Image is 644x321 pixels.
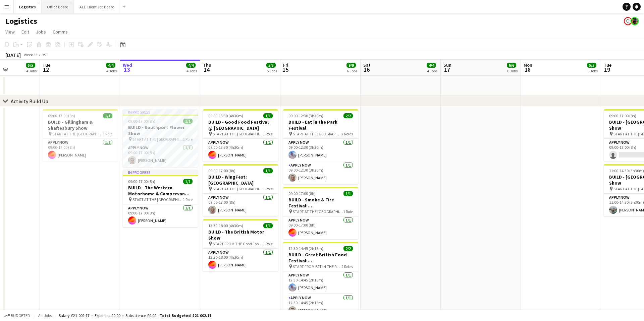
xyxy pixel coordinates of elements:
[443,62,451,68] span: Sun
[283,187,358,239] app-job-card: 09:00-17:00 (8h)1/1BUILD - Smoke & Fire Festival: [GEOGRAPHIC_DATA] START AT THE [GEOGRAPHIC_DATA...
[123,62,132,68] span: Wed
[288,191,316,196] span: 09:00-17:00 (8h)
[5,29,15,35] span: View
[183,179,193,184] span: 1/1
[26,63,35,68] span: 5/5
[203,249,278,271] app-card-role: APPLY NOW1/113:30-18:00 (4h30m)[PERSON_NAME]
[347,68,357,73] div: 6 Jobs
[21,29,29,35] span: Edit
[5,52,21,58] div: [DATE]
[50,27,70,36] a: Comms
[160,313,211,318] span: Total Budgeted £21 002.17
[203,219,278,271] app-job-card: 13:30-18:00 (4h30m)1/1BUILD - The British Motor Show START FROM THE Good Food Festival @ [GEOGRAP...
[283,119,358,131] h3: BUILD - Eat in the Park Festival
[293,264,341,269] span: START FROM EAT IN THE PARK FESTIVAL
[603,66,611,73] span: 19
[343,113,353,118] span: 2/2
[33,27,49,36] a: Jobs
[283,139,358,162] app-card-role: APPLY NOW1/109:00-12:30 (3h30m)[PERSON_NAME]
[202,66,211,73] span: 14
[442,66,451,73] span: 17
[507,63,516,68] span: 6/6
[3,27,17,36] a: View
[53,29,68,35] span: Comms
[203,164,278,216] app-job-card: 09:00-17:00 (8h)1/1BUILD - WingFest: [GEOGRAPHIC_DATA] START AT THE [GEOGRAPHIC_DATA]1 RoleAPPLY ...
[263,113,273,118] span: 1/1
[213,186,263,191] span: START AT THE [GEOGRAPHIC_DATA]
[43,119,118,131] h3: BUILD - Gillingham & Shaftesbury Show
[283,216,358,239] app-card-role: APPLY NOW1/109:00-17:00 (8h)[PERSON_NAME]
[19,27,32,36] a: Edit
[122,66,132,73] span: 13
[267,68,277,73] div: 5 Jobs
[48,113,75,118] span: 09:00-17:00 (8h)
[203,229,278,241] h3: BUILD - The British Motor Show
[132,137,183,142] span: START AT THE [GEOGRAPHIC_DATA]
[123,170,198,175] div: In progress
[609,113,636,118] span: 09:00-17:00 (8h)
[123,144,198,167] app-card-role: APPLY NOW1/109:00-17:00 (8h)[PERSON_NAME]
[183,119,193,124] span: 1/1
[283,242,358,317] app-job-card: 12:30-14:45 (2h15m)2/2BUILD - Great British Food Festival: [GEOGRAPHIC_DATA][PERSON_NAME] START F...
[208,168,235,173] span: 09:00-17:00 (8h)
[123,170,198,227] app-job-card: In progress09:00-17:00 (8h)1/1BUILD - The Western Motorhome & Campervan Show START AT THE [GEOGRA...
[283,252,358,264] h3: BUILD - Great British Food Festival: [GEOGRAPHIC_DATA][PERSON_NAME]
[186,68,197,73] div: 4 Jobs
[123,109,198,167] div: In progress09:00-17:00 (8h)1/1BUILD - Southport Flower Show START AT THE [GEOGRAPHIC_DATA]1 RoleA...
[283,271,358,294] app-card-role: APPLY NOW1/112:30-14:45 (2h15m)[PERSON_NAME]
[293,209,343,214] span: START AT THE [GEOGRAPHIC_DATA]
[507,68,518,73] div: 6 Jobs
[624,17,632,25] app-user-avatar: Julie Renhard Gray
[203,194,278,216] app-card-role: APPLY NOW1/109:00-17:00 (8h)[PERSON_NAME]
[42,66,50,73] span: 12
[283,294,358,317] app-card-role: APPLY NOW1/112:30-14:45 (2h15m)[PERSON_NAME]
[11,98,48,105] div: Activity Build Up
[103,131,112,136] span: 1 Role
[52,131,103,136] span: START AT THE [GEOGRAPHIC_DATA]
[283,109,358,184] app-job-card: 09:00-12:30 (3h30m)2/2BUILD - Eat in the Park Festival START AT THE [GEOGRAPHIC_DATA]2 RolesAPPLY...
[213,241,263,246] span: START FROM THE Good Food Festival @ [GEOGRAPHIC_DATA]
[427,63,436,68] span: 4/4
[43,62,50,68] span: Tue
[524,62,532,68] span: Mon
[42,0,74,13] button: Office Board
[26,68,37,73] div: 4 Jobs
[283,162,358,184] app-card-role: APPLY NOW1/109:00-12:30 (3h30m)[PERSON_NAME]
[203,174,278,186] h3: BUILD - WingFest: [GEOGRAPHIC_DATA]
[203,109,278,162] app-job-card: 09:00-13:30 (4h30m)1/1BUILD - Good Food Festival @ [GEOGRAPHIC_DATA] START AT THE [GEOGRAPHIC_DAT...
[103,113,112,118] span: 1/1
[123,204,198,227] app-card-role: APPLY NOW1/109:00-17:00 (8h)[PERSON_NAME]
[132,197,183,202] span: START AT THE [GEOGRAPHIC_DATA]
[208,223,243,228] span: 13:30-18:00 (4h30m)
[427,68,437,73] div: 4 Jobs
[43,109,118,162] app-job-card: 09:00-17:00 (8h)1/1BUILD - Gillingham & Shaftesbury Show START AT THE [GEOGRAPHIC_DATA]1 RoleAPPL...
[123,185,198,197] h3: BUILD - The Western Motorhome & Campervan Show
[362,66,371,73] span: 16
[263,168,273,173] span: 1/1
[288,113,323,118] span: 09:00-12:30 (3h30m)
[604,62,611,68] span: Tue
[343,246,353,251] span: 2/2
[263,131,273,136] span: 1 Role
[283,197,358,209] h3: BUILD - Smoke & Fire Festival: [GEOGRAPHIC_DATA]
[22,52,39,57] span: Week 33
[341,264,353,269] span: 2 Roles
[74,0,120,13] button: ALL Client Job Board
[631,17,639,25] app-user-avatar: Desiree Ramsey
[42,52,48,57] div: BST
[609,168,644,173] span: 11:00-14:30 (3h30m)
[123,124,198,136] h3: BUILD - Southport Flower Show
[346,63,356,68] span: 9/9
[106,68,117,73] div: 4 Jobs
[587,63,596,68] span: 5/5
[523,66,532,73] span: 18
[203,119,278,131] h3: BUILD - Good Food Festival @ [GEOGRAPHIC_DATA]
[343,209,353,214] span: 1 Role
